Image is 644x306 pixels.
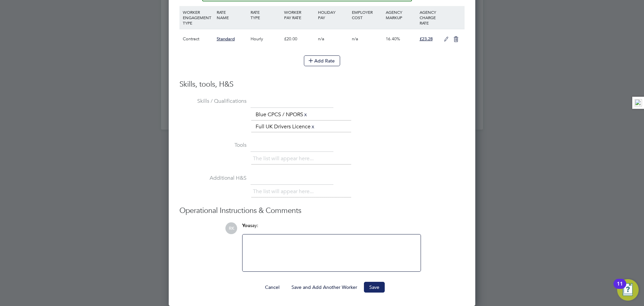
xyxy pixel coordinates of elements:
label: Skills / Qualifications [179,98,247,105]
button: Save and Add Another Worker [286,282,363,293]
span: £23.28 [420,36,433,42]
div: RATE TYPE [249,6,283,24]
a: x [303,110,308,119]
span: 16.40% [386,36,400,42]
button: Save [364,282,385,293]
a: x [311,122,315,131]
h3: Operational Instructions & Comments [179,206,465,216]
span: n/a [318,36,324,42]
li: Full UK Drivers Licence [253,122,318,131]
div: WORKER PAY RATE [282,6,316,24]
label: Additional H&S [179,175,247,182]
button: Cancel [260,282,285,293]
button: Add Rate [304,55,340,66]
li: Blue CPCS / NPORS [253,110,311,119]
div: AGENCY CHARGE RATE [418,6,440,29]
li: The list will appear here... [253,187,316,196]
div: EMPLOYER COST [350,6,384,24]
div: RATE NAME [215,6,249,24]
span: Standard [217,36,235,42]
div: Hourly [249,29,283,49]
li: The list will appear here... [253,154,316,163]
div: WORKER ENGAGEMENT TYPE [181,6,215,29]
span: n/a [352,36,358,42]
div: £20.00 [282,29,316,49]
span: You [242,223,250,228]
div: Contract [181,29,215,49]
div: 11 [617,284,623,293]
div: HOLIDAY PAY [316,6,350,24]
div: AGENCY MARKUP [384,6,418,24]
div: say: [242,222,421,234]
label: Tools [179,142,247,149]
button: Open Resource Center, 11 new notifications [617,279,639,301]
h3: Skills, tools, H&S [179,80,465,89]
span: RK [225,222,237,234]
